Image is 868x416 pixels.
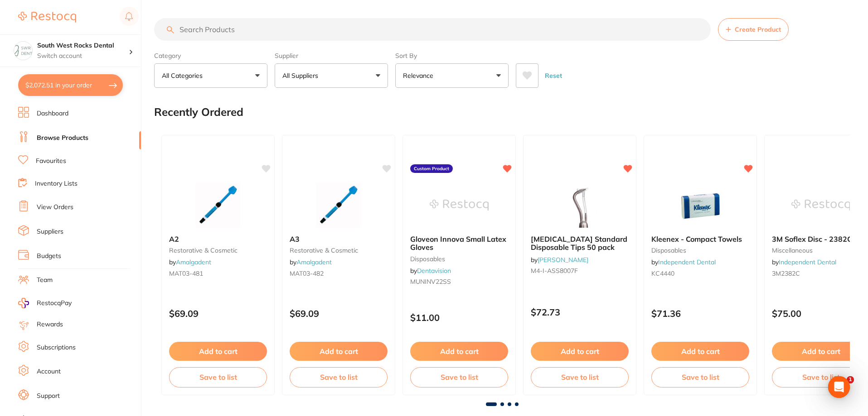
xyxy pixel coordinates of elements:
span: by [290,258,332,266]
p: $11.00 [410,312,508,323]
button: Save to list [410,367,508,387]
img: AQUACARE Standard Disposable Tips 50 pack [550,182,609,228]
a: [PERSON_NAME] [538,256,588,264]
small: restorative & cosmetic [169,247,267,254]
img: South West Rocks Dental [14,42,32,60]
button: Add to cart [531,342,629,361]
small: KC4440 [651,270,749,277]
a: Subscriptions [37,343,76,352]
button: Add to cart [410,342,508,361]
a: Favourites [36,157,66,166]
img: A2 [189,182,247,228]
span: by [531,256,588,264]
label: Category [154,52,267,60]
p: $69.09 [169,308,267,319]
button: All Categories [154,63,267,88]
small: MUNINV22SS [410,278,508,285]
label: Supplier [275,52,388,60]
b: A2 [169,235,267,243]
img: Kleenex - Compact Towels [671,182,730,228]
a: View Orders [37,203,73,212]
button: All Suppliers [275,63,388,88]
button: Relevance [395,63,509,88]
a: Amalgadent [296,258,332,266]
p: All Categories [162,71,206,80]
div: Open Intercom Messenger [828,376,850,398]
p: Relevance [403,71,437,80]
input: Search Products [154,18,711,41]
small: disposables [651,247,749,254]
a: Dashboard [37,109,68,118]
img: A3 [309,182,368,228]
a: Dentavision [417,267,451,275]
button: Add to cart [290,342,388,361]
p: Switch account [37,52,129,61]
a: Amalgadent [176,258,211,266]
span: Create Product [735,26,781,33]
small: MAT03-482 [290,270,388,277]
button: Save to list [531,367,629,387]
img: Gloveon Innova Small Latex Gloves [430,182,489,228]
small: disposables [410,255,508,263]
span: by [169,258,211,266]
img: Restocq Logo [18,12,76,23]
a: Restocq Logo [18,7,76,28]
a: Team [37,276,53,285]
small: MAT03-481 [169,270,267,277]
h4: South West Rocks Dental [37,41,129,50]
small: M4-I-ASS8007F [531,267,629,274]
button: Create Product [718,18,789,41]
p: $71.36 [651,308,749,319]
button: Save to list [169,367,267,387]
a: Independent Dental [658,258,716,266]
p: All Suppliers [282,71,322,80]
img: 3M Soflex Disc - 2382C [791,182,850,228]
h2: Recently Ordered [154,106,243,119]
b: Kleenex - Compact Towels [651,235,749,243]
span: by [651,258,716,266]
button: Add to cart [651,342,749,361]
button: Save to list [290,367,388,387]
span: by [410,267,451,275]
small: restorative & cosmetic [290,247,388,254]
a: Account [37,367,61,376]
button: Add to cart [169,342,267,361]
b: A3 [290,235,388,243]
span: by [772,258,836,266]
a: Budgets [37,252,61,261]
label: Sort By [395,52,509,60]
b: Gloveon Innova Small Latex Gloves [410,235,508,252]
img: RestocqPay [18,298,29,308]
button: Save to list [651,367,749,387]
a: Suppliers [37,227,63,236]
span: 1 [847,376,854,383]
a: Browse Products [37,134,88,143]
button: $2,072.51 in your order [18,74,123,96]
p: $72.73 [531,307,629,317]
span: RestocqPay [37,299,72,308]
a: Rewards [37,320,63,329]
a: Support [37,392,60,401]
a: Inventory Lists [35,179,78,188]
a: RestocqPay [18,298,72,308]
b: AQUACARE Standard Disposable Tips 50 pack [531,235,629,252]
label: Custom Product [410,164,453,173]
a: Independent Dental [779,258,836,266]
p: $69.09 [290,308,388,319]
button: Reset [542,63,565,88]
